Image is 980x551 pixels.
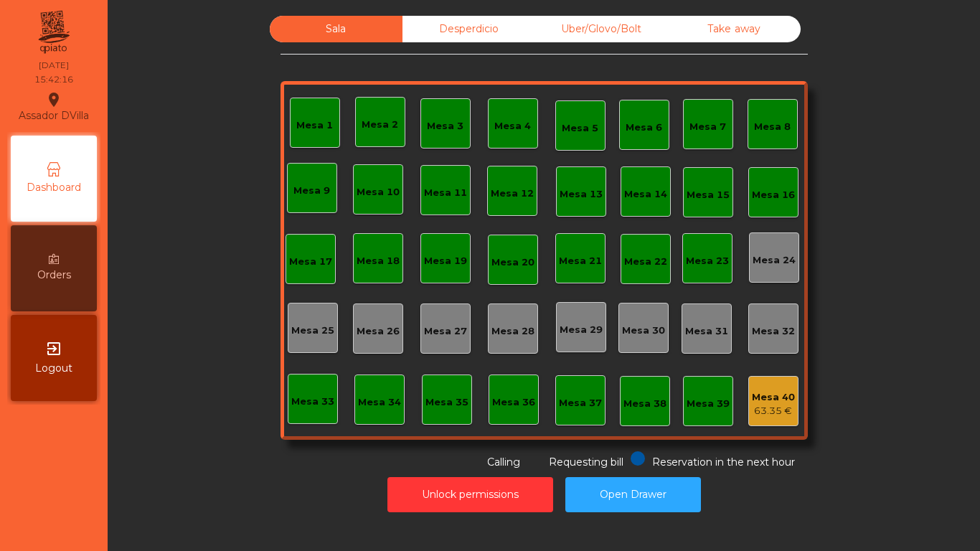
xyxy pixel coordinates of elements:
[424,254,467,268] div: Mesa 19
[45,340,62,357] i: exit_to_app
[652,456,795,468] span: Reservation in the next hour
[357,185,400,199] div: Mesa 10
[753,253,796,268] div: Mesa 24
[289,255,332,269] div: Mesa 17
[37,268,71,283] span: Orders
[357,324,400,339] div: Mesa 26
[686,254,729,268] div: Mesa 23
[624,255,667,269] div: Mesa 22
[565,477,701,512] button: Open Drawer
[296,118,333,133] div: Mesa 1
[754,120,791,134] div: Mesa 8
[36,7,71,57] img: qpiato
[291,324,334,338] div: Mesa 25
[668,16,801,42] div: Take away
[624,187,667,202] div: Mesa 14
[27,180,81,195] span: Dashboard
[357,254,400,268] div: Mesa 18
[291,395,334,409] div: Mesa 33
[424,324,467,339] div: Mesa 27
[427,119,463,133] div: Mesa 3
[560,323,603,337] div: Mesa 29
[34,73,73,86] div: 15:42:16
[387,477,553,512] button: Unlock permissions
[45,91,62,108] i: location_on
[687,188,730,202] div: Mesa 15
[685,324,728,339] div: Mesa 31
[19,89,89,125] div: Assador DVilla
[492,395,535,410] div: Mesa 36
[559,396,602,410] div: Mesa 37
[494,119,531,133] div: Mesa 4
[270,16,402,42] div: Sala
[491,255,534,270] div: Mesa 20
[752,188,795,202] div: Mesa 16
[549,456,623,468] span: Requesting bill
[752,324,795,339] div: Mesa 32
[293,184,330,198] div: Mesa 9
[623,397,666,411] div: Mesa 38
[559,254,602,268] div: Mesa 21
[35,361,72,376] span: Logout
[491,324,534,339] div: Mesa 28
[487,456,520,468] span: Calling
[424,186,467,200] div: Mesa 11
[622,324,665,338] div: Mesa 30
[425,395,468,410] div: Mesa 35
[491,187,534,201] div: Mesa 12
[562,121,598,136] div: Mesa 5
[689,120,726,134] div: Mesa 7
[752,404,795,418] div: 63.35 €
[560,187,603,202] div: Mesa 13
[687,397,730,411] div: Mesa 39
[402,16,535,42] div: Desperdicio
[39,59,69,72] div: [DATE]
[535,16,668,42] div: Uber/Glovo/Bolt
[752,390,795,405] div: Mesa 40
[626,121,662,135] div: Mesa 6
[358,395,401,410] div: Mesa 34
[362,118,398,132] div: Mesa 2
